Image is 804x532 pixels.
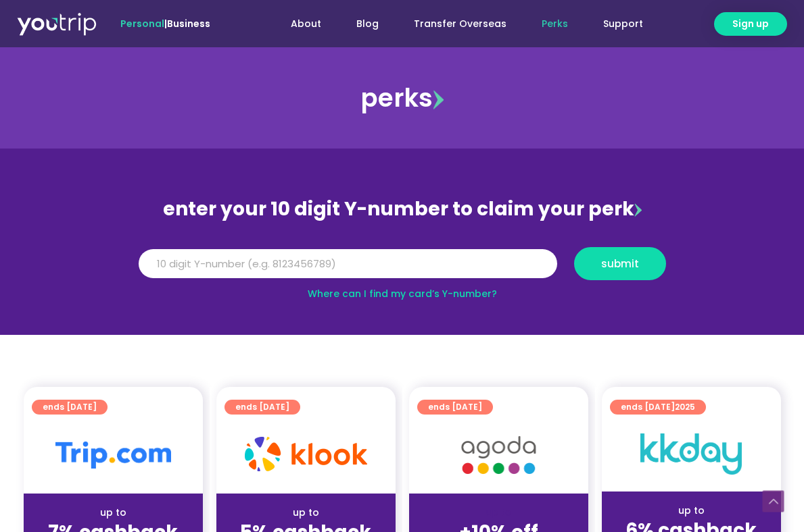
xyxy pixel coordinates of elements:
button: submit [574,247,666,280]
span: Personal [120,17,164,30]
div: up to [34,506,192,520]
div: up to [613,504,770,518]
a: Perks [524,11,586,36]
span: submit [601,259,639,269]
div: up to [227,506,385,520]
span: 2025 [675,401,695,413]
span: | [120,17,210,30]
a: ends [DATE] [417,400,493,415]
form: Y Number [139,247,666,290]
a: Business [167,17,210,30]
a: Support [586,11,661,36]
input: 10 digit Y-number (e.g. 8123456789) [139,249,557,279]
nav: Menu [247,11,661,36]
a: ends [DATE] [32,400,108,415]
div: enter your 10 digit Y-number to claim your perk [132,192,673,227]
span: ends [DATE] [43,400,97,415]
span: up to [486,506,511,519]
a: Transfer Overseas [396,11,524,36]
span: ends [DATE] [235,400,289,415]
a: ends [DATE] [224,400,300,415]
span: ends [DATE] [621,400,695,415]
a: About [273,11,339,36]
a: Sign up [714,12,787,36]
span: ends [DATE] [428,400,482,415]
a: Where can I find my card’s Y-number? [308,287,497,300]
a: Blog [339,11,396,36]
span: Sign up [732,17,769,31]
a: ends [DATE]2025 [610,400,706,415]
